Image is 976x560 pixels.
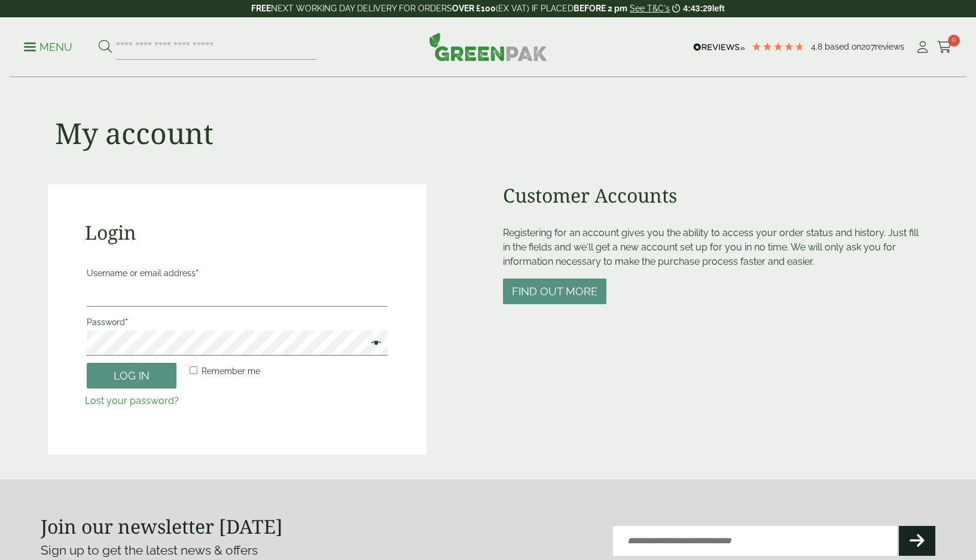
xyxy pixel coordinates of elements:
[87,314,388,331] label: Password
[503,184,928,207] h2: Customer Accounts
[948,35,960,47] span: 0
[85,221,389,244] h2: Login
[24,40,72,52] a: Menu
[574,4,627,13] strong: BEFORE 2 pm
[85,395,179,406] a: Lost your password?
[190,366,197,374] input: Remember me
[861,42,875,51] span: 207
[429,32,547,61] img: GreenPak Supplies
[825,42,861,51] span: Based on
[693,43,745,51] img: REVIEWS.io
[55,116,213,151] h1: My account
[503,279,606,304] button: Find out more
[875,42,904,51] span: reviews
[503,286,606,298] a: Find out more
[452,4,496,13] strong: OVER £100
[683,4,712,13] span: 4:43:29
[811,42,825,51] span: 4.8
[751,41,805,52] div: 4.79 Stars
[24,40,72,54] p: Menu
[87,363,176,388] button: Log in
[251,4,271,13] strong: FREE
[87,265,388,281] label: Username or email address
[915,41,930,53] i: My Account
[202,366,260,376] span: Remember me
[630,4,670,13] a: See T&C's
[712,4,725,13] span: left
[41,541,443,560] p: Sign up to get the latest news & offers
[937,41,952,53] i: Cart
[41,513,283,539] strong: Join our newsletter [DATE]
[503,226,928,269] p: Registering for an account gives you the ability to access your order status and history. Just fi...
[937,38,952,56] a: 0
